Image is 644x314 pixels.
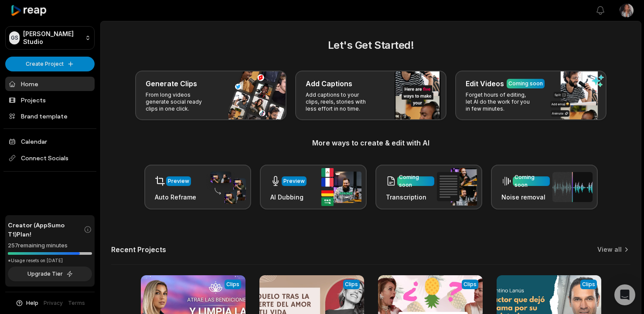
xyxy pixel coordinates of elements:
[508,80,543,88] div: Coming soon
[399,173,433,189] div: Coming soon
[5,109,95,123] a: Brand template
[466,78,504,89] h3: Edit Videos
[501,192,550,202] h3: Noise removal
[5,150,95,166] span: Connect Socials
[8,241,92,250] div: 257 remaining minutes
[5,93,95,107] a: Projects
[306,91,373,112] p: Add captions to your clips, reels, stories with less effort in no time.
[306,78,352,89] h3: Add Captions
[5,57,95,71] button: Create Project
[111,138,630,148] h3: More ways to create & edit with AI
[8,257,92,264] div: *Usage resets on [DATE]
[5,77,95,91] a: Home
[386,192,434,202] h3: Transcription
[155,192,196,202] h3: Auto Reframe
[26,299,38,307] span: Help
[552,172,593,202] img: noise_removal.png
[597,245,622,254] a: View all
[23,30,82,46] p: [PERSON_NAME] Studio
[270,192,307,202] h3: AI Dubbing
[437,168,477,206] img: transcription.png
[146,78,197,89] h3: Generate Clips
[5,134,95,149] a: Calendar
[168,177,189,185] div: Preview
[206,170,246,204] img: auto_reframe.png
[8,267,92,281] button: Upgrade Tier
[321,168,361,206] img: ai_dubbing.png
[9,31,20,44] div: GS
[8,220,84,239] span: Creator (AppSumo T1) Plan!
[68,299,85,307] a: Terms
[515,173,548,189] div: Coming soon
[466,91,533,112] p: Forget hours of editing, let AI do the work for you in few minutes.
[44,299,63,307] a: Privacy
[283,177,305,185] div: Preview
[111,245,166,254] h2: Recent Projects
[111,37,630,53] h2: Let's Get Started!
[146,91,213,112] p: From long videos generate social ready clips in one click.
[614,284,635,305] div: Open Intercom Messenger
[15,299,38,307] button: Help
